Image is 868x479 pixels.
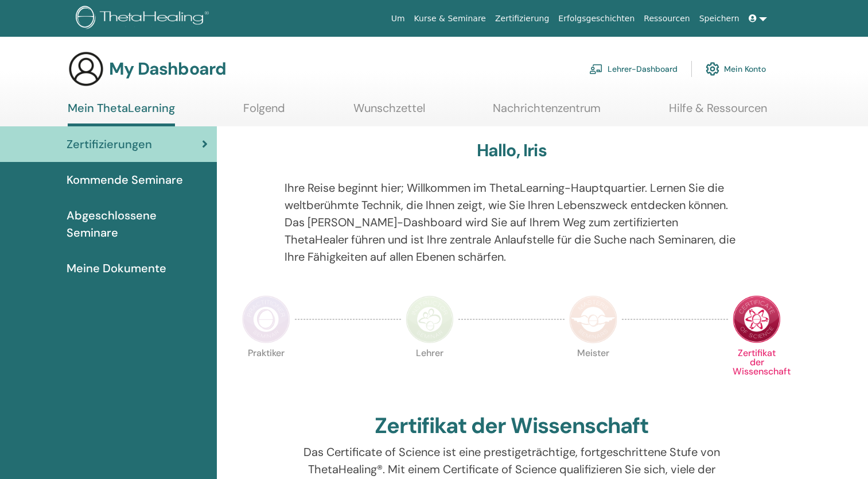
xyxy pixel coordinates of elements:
p: Lehrer [406,349,454,397]
h3: My Dashboard [109,59,226,79]
a: Mein ThetaLearning [68,101,175,126]
span: Zertifizierungen [67,136,152,153]
img: Practitioner [242,295,290,343]
p: Praktiker [242,349,290,397]
a: Zertifizierung [491,8,554,29]
h2: Zertifikat der Wissenschaft [375,413,649,439]
img: Instructor [406,295,454,343]
span: Abgeschlossene Seminare [67,207,208,241]
a: Mein Konto [706,56,766,82]
img: Certificate of Science [733,295,781,343]
span: Kommende Seminare [67,171,183,188]
a: Um [387,8,410,29]
a: Erfolgsgeschichten [554,8,639,29]
p: Zertifikat der Wissenschaft [733,349,781,397]
h3: Hallo, Iris [477,140,547,161]
img: Master [569,295,617,343]
p: Meister [569,349,617,397]
a: Ressourcen [639,8,694,29]
a: Kurse & Seminare [410,8,491,29]
p: Ihre Reise beginnt hier; Willkommen im ThetaLearning-Hauptquartier. Lernen Sie die weltberühmte T... [285,179,738,265]
img: chalkboard-teacher.svg [589,64,603,74]
img: cog.svg [706,59,719,79]
a: Folgend [243,101,285,123]
img: generic-user-icon.jpg [68,51,104,87]
a: Lehrer-Dashboard [589,56,678,82]
span: Meine Dokumente [67,260,166,277]
a: Hilfe & Ressourcen [669,101,767,123]
a: Wunschzettel [353,101,425,123]
img: logo.png [76,6,213,32]
a: Nachrichtenzentrum [493,101,601,123]
a: Speichern [695,8,744,29]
